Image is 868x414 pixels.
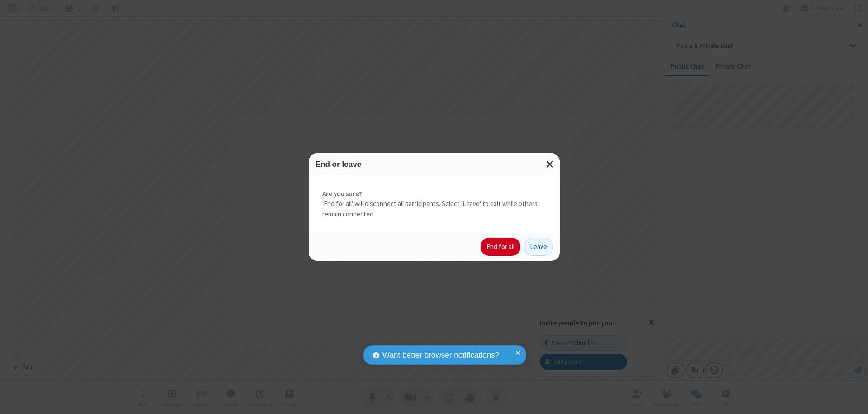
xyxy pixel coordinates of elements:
h3: End or leave [316,160,553,169]
button: End for all [481,238,520,256]
button: Close modal [541,153,560,175]
strong: Are you sure? [322,189,546,199]
span: Want better browser notifications? [382,349,499,361]
div: 'End for all' will disconnect all participants. Select 'Leave' to exit while others remain connec... [309,175,560,233]
button: Leave [524,238,553,256]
